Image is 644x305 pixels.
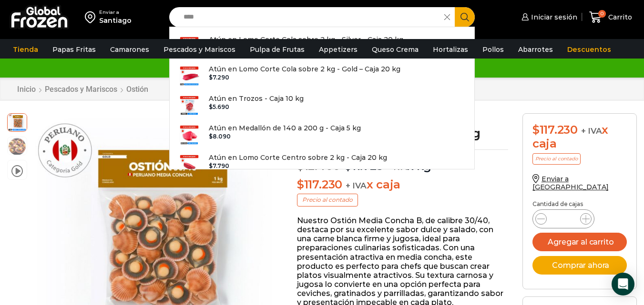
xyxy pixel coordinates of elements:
[532,123,540,137] span: $
[346,181,367,190] span: + IVA
[345,159,352,173] span: $
[297,194,358,206] p: Precio al contado
[126,85,149,94] a: Ostión
[529,12,577,22] span: Iniciar sesión
[478,40,509,59] a: Pollos
[513,40,558,59] a: Abarrotes
[170,91,474,120] a: Atún en Trozos - Caja 10 kg $5.690
[606,12,632,22] span: Carrito
[8,40,43,59] a: Tienda
[314,40,362,59] a: Appetizers
[209,64,400,74] p: Atún en Lomo Corte Cola sobre 2 kg - Gold – Caja 20 kg
[209,103,229,110] bdi: 5.690
[532,175,609,191] a: Enviar a [GEOGRAPHIC_DATA]
[532,123,578,137] bdi: 117.230
[532,201,627,207] p: Cantidad de cajas
[297,159,304,173] span: $
[532,123,627,151] div: x caja
[455,7,475,27] button: Search button
[17,85,149,94] nav: Breadcrumb
[17,85,36,94] a: Inicio
[581,126,602,136] span: + IVA
[209,123,361,133] p: Atún en Medallón de 140 a 200 g - Caja 5 kg
[209,34,403,45] p: Atún en Lomo Corte Cola sobre 2 kg - Silver - Caja 20 kg
[209,133,230,140] bdi: 8.090
[297,177,342,191] bdi: 117.230
[48,40,101,59] a: Papas Fritas
[367,40,423,59] a: Queso Crema
[209,152,387,163] p: Atún en Lomo Corte Centro sobre 2 kg - Caja 20 kg
[587,6,634,29] a: 0 Carrito
[532,256,627,275] button: Comprar ahora
[297,159,340,173] bdi: 12.460
[159,40,240,59] a: Pescados y Mariscos
[209,162,213,169] span: $
[428,40,473,59] a: Hortalizas
[170,150,474,179] a: Atún en Lomo Corte Centro sobre 2 kg - Caja 20 kg $7.790
[209,133,213,140] span: $
[209,74,229,81] bdi: 7.290
[345,159,383,173] bdi: 11.723
[598,10,606,18] span: 0
[209,74,213,81] span: $
[44,85,118,94] a: Pescados y Mariscos
[99,16,132,25] div: Santiago
[85,9,99,25] img: address-field-icon.svg
[297,178,508,192] p: x caja
[532,153,581,165] p: Precio al contado
[170,61,474,91] a: Atún en Lomo Corte Cola sobre 2 kg - Gold – Caja 20 kg $7.290
[209,103,213,110] span: $
[386,162,407,172] span: + IVA
[297,177,304,191] span: $
[209,93,304,104] p: Atún en Trozos - Caja 10 kg
[245,40,309,59] a: Pulpa de Frutas
[209,162,229,169] bdi: 7.790
[612,273,634,295] div: Open Intercom Messenger
[532,233,627,251] button: Agregar al carrito
[562,40,616,59] a: Descuentos
[105,40,154,59] a: Camarones
[8,112,27,131] span: media concha 30:40
[519,8,577,27] a: Iniciar sesión
[8,137,27,156] span: ostiones-con-concha
[99,9,132,16] div: Enviar a
[554,212,572,226] input: Product quantity
[170,120,474,150] a: Atún en Medallón de 140 a 200 g - Caja 5 kg $8.090
[170,32,474,61] a: Atún en Lomo Corte Cola sobre 2 kg - Silver - Caja 20 kg $6.860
